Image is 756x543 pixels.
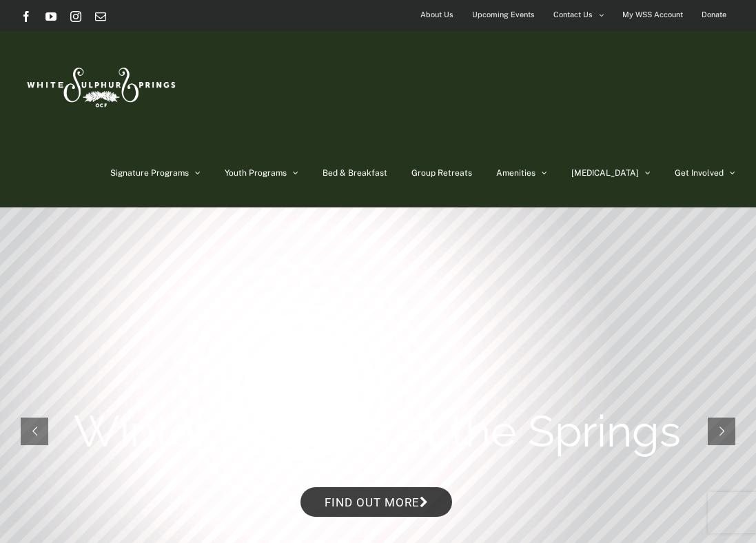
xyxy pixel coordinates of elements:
span: Contact Us [553,5,593,25]
a: Email [95,11,106,22]
a: Get Involved [675,139,735,207]
a: Find out more [300,487,452,517]
img: White Sulphur Springs Logo [21,52,179,117]
a: Group Retreats [411,139,472,207]
span: Group Retreats [411,169,472,177]
span: Amenities [496,169,535,177]
a: YouTube [45,11,57,22]
a: Youth Programs [225,139,298,207]
a: Facebook [21,11,32,22]
span: Upcoming Events [472,5,535,25]
a: Instagram [70,11,81,22]
span: Bed & Breakfast [323,169,387,177]
span: [MEDICAL_DATA] [571,169,639,177]
span: Get Involved [675,169,724,177]
span: Signature Programs [110,169,189,177]
a: Bed & Breakfast [323,139,387,207]
nav: Main Menu [110,139,735,207]
a: Amenities [496,139,547,207]
span: Youth Programs [225,169,287,177]
span: Donate [702,5,726,25]
span: My WSS Account [622,5,683,25]
rs-layer: Winter Retreats at the Springs [74,404,681,459]
a: [MEDICAL_DATA] [571,139,651,207]
span: About Us [420,5,453,25]
a: Signature Programs [110,139,201,207]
